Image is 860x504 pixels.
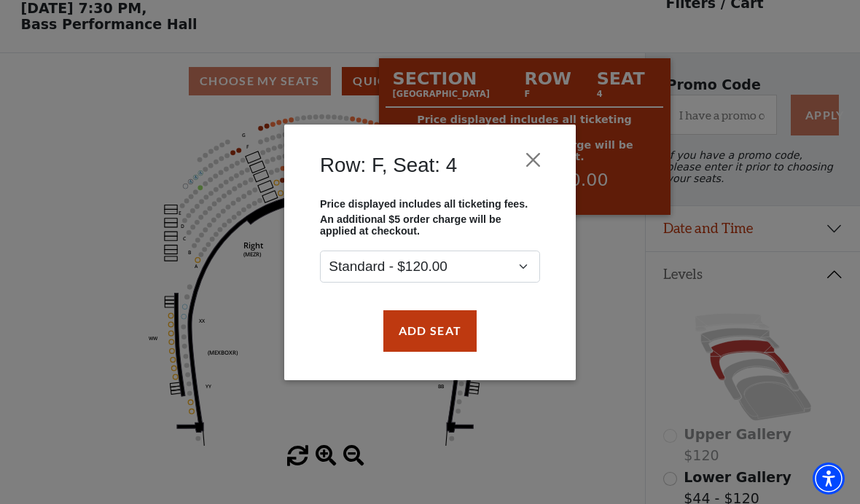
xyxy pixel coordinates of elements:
[320,197,540,209] p: Price displayed includes all ticketing fees.
[320,213,540,236] p: An additional $5 order charge will be applied at checkout.
[520,146,547,173] button: Close
[813,462,845,495] div: Accessibility Menu
[383,310,477,351] button: Add Seat
[320,153,457,177] h4: Row: F, Seat: 4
